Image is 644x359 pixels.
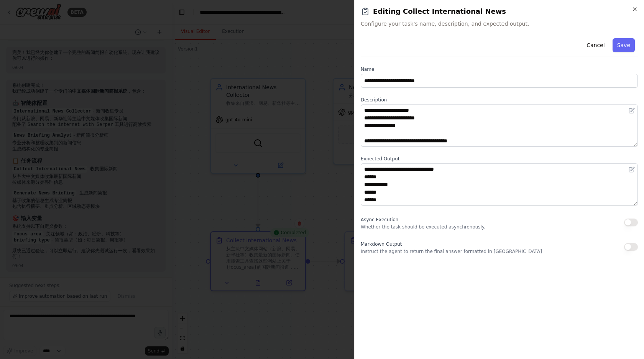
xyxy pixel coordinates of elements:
[627,165,636,174] button: Open in editor
[582,38,609,52] button: Cancel
[613,38,635,52] button: Save
[627,106,636,115] button: Open in editor
[361,6,638,17] h2: Editing Collect International News
[361,242,402,247] span: Markdown Output
[361,217,398,222] span: Async Execution
[361,97,638,103] label: Description
[361,20,638,28] span: Configure your task's name, description, and expected output.
[361,248,542,255] p: Instruct the agent to return the final answer formatted in [GEOGRAPHIC_DATA]
[361,66,638,72] label: Name
[361,224,485,230] p: Whether the task should be executed asynchronously.
[361,156,638,162] label: Expected Output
